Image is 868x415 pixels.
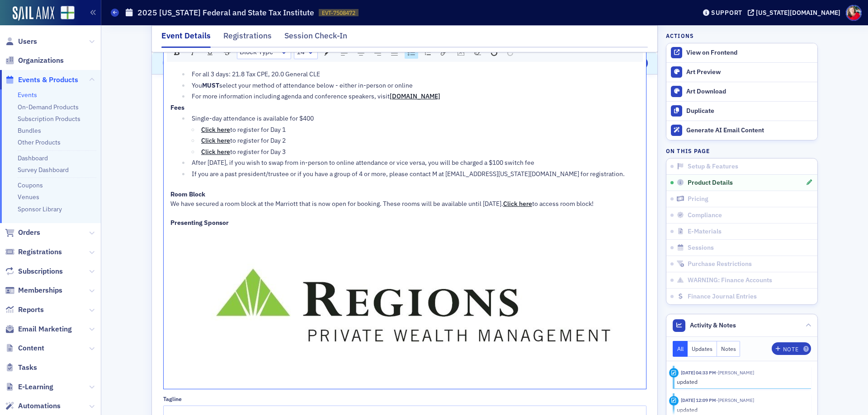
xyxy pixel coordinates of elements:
[18,205,62,213] a: Sponsor Library
[686,107,813,115] div: Duplicate
[686,68,813,76] div: Art Preview
[5,343,44,353] a: Content
[673,341,688,357] button: All
[18,363,37,373] span: Tasks
[688,260,752,268] span: Purchase Restrictions
[18,343,44,353] span: Content
[666,43,817,62] a: View on Frontend
[688,244,714,252] span: Sessions
[192,114,314,122] span: Single-day attendance is available for $400
[5,37,37,47] a: Users
[666,82,817,101] a: Art Download
[783,347,798,352] div: Note
[390,92,440,100] a: [DOMAIN_NAME]
[137,7,314,18] h1: 2025 [US_STATE] Federal and State Tax Institute
[170,219,229,227] span: Presenting Sponsor
[716,369,754,376] span: Kristi Gates
[5,247,62,257] a: Registrations
[846,5,862,21] span: Profile
[18,166,69,174] a: Survey Dashboard
[161,30,211,48] div: Event Details
[230,136,286,145] span: to register for Day 2
[170,200,503,208] span: We have secured a room block at the Marriott that is now open for booking. These rooms will be av...
[192,92,390,100] span: For more information including agenda and conference speakers, visit
[197,262,613,351] img: undefined
[686,49,813,57] div: View on Frontend
[322,9,355,17] span: EVT-7508472
[163,396,182,402] div: Tagline
[532,200,594,208] span: to access room block!
[18,305,44,315] span: Reports
[18,247,62,257] span: Registrations
[18,126,41,135] a: Bundles
[61,6,75,20] img: SailAMX
[717,341,741,357] button: Notes
[772,342,811,355] button: Note
[284,30,347,47] div: Session Check-In
[666,101,817,121] button: Duplicate
[18,154,48,162] a: Dashboard
[503,200,532,208] a: Click here
[677,406,805,414] div: updated
[18,91,37,99] a: Events
[688,228,722,236] span: E-Materials
[18,382,53,392] span: E-Learning
[5,401,61,411] a: Automations
[18,228,40,238] span: Orders
[666,121,817,140] button: Generate AI Email Content
[5,285,62,295] a: Memberships
[5,363,37,373] a: Tasks
[201,126,230,134] a: Click here
[716,397,754,403] span: Sarah Lowery
[230,126,286,134] span: to register for Day 1
[18,193,39,201] a: Venues
[192,170,625,178] span: If you are a past president/trustee or if you have a group of 4 or more, please contact M at [EMA...
[756,9,840,17] div: [US_STATE][DOMAIN_NAME]
[5,56,64,65] a: Organizations
[5,228,40,238] a: Orders
[666,63,817,82] a: Art Preview
[170,103,184,112] span: Fees
[192,159,534,167] span: After [DATE], if you wish to swap from in-person to online attendance or vice versa, you will be ...
[202,81,219,89] span: MUST
[677,378,805,386] div: updated
[18,103,79,111] a: On-Demand Products
[688,163,738,171] span: Setup & Features
[54,6,75,21] a: View Homepage
[230,148,286,156] span: to register for Day 3
[18,138,61,146] a: Other Products
[18,56,64,65] span: Organizations
[201,148,230,156] a: Click here
[18,266,63,276] span: Subscriptions
[192,81,202,89] span: You
[18,75,78,85] span: Events & Products
[223,30,272,47] div: Registrations
[18,324,72,334] span: Email Marketing
[686,88,813,96] div: Art Download
[5,382,53,392] a: E-Learning
[18,285,62,295] span: Memberships
[5,324,72,334] a: Email Marketing
[690,321,736,330] span: Activity & Notes
[669,396,679,406] div: Update
[5,266,63,276] a: Subscriptions
[686,126,813,135] div: Generate AI Email Content
[201,136,230,145] a: Click here
[5,75,78,85] a: Events & Products
[13,6,54,21] img: SailAMX
[163,39,646,390] div: rdw-wrapper
[688,195,708,203] span: Pricing
[688,179,733,187] span: Product Details
[711,9,742,17] div: Support
[666,32,694,40] h4: Actions
[5,305,44,315] a: Reports
[18,401,61,411] span: Automations
[192,70,320,78] span: For all 3 days: 21.8 Tax CPE, 20.0 General CLE
[681,369,716,376] time: 9/25/2025 04:33 PM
